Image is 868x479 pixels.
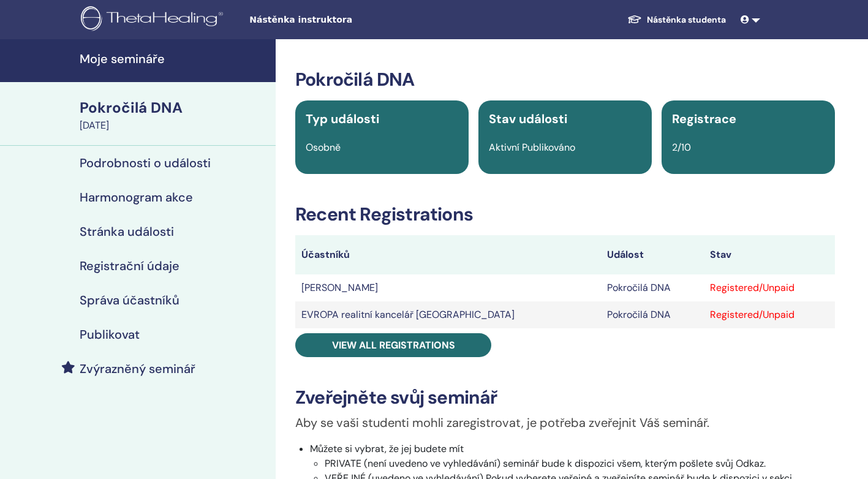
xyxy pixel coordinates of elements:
a: Nástěnka studenta [617,9,736,31]
h4: Správa účastníků [80,293,179,307]
div: Pokročilá DNA [80,97,268,118]
p: Aby se vaši studenti mohli zaregistrovat, je potřeba zveřejnit Váš seminář. [295,413,835,432]
h4: Harmonogram akce [80,190,193,205]
th: Účastníků [295,235,601,274]
div: Registered/Unpaid [710,307,829,322]
h3: Zveřejněte svůj seminář [295,387,835,409]
font: Můžete si vybrat, že jej budete mít [310,442,464,455]
span: Osobně [306,141,341,154]
li: PRIVATE (není uvedeno ve vyhledávání) seminář bude k dispozici všem, kterým pošlete svůj Odkaz. [325,456,835,471]
td: Pokročilá DNA [601,301,704,328]
td: Pokročilá DNA [601,274,704,301]
img: graduation-cap-white.svg [627,14,642,25]
div: Registered/Unpaid [710,281,829,295]
th: Událost [601,235,704,274]
h4: Publikovat [80,327,140,342]
h4: Zvýrazněný seminář [80,361,195,376]
span: View all registrations [332,339,455,352]
div: [DATE] [80,118,268,133]
td: [PERSON_NAME] [295,274,601,301]
h4: Registrační údaje [80,258,179,273]
span: Typ události [306,111,379,127]
span: Aktivní Publikováno [489,141,575,154]
span: Registrace [672,111,736,127]
h4: Moje semináře [80,51,268,66]
a: View all registrations [295,333,491,357]
td: EVROPA realitní kancelář [GEOGRAPHIC_DATA] [295,301,601,328]
font: Nástěnka studenta [647,14,726,25]
img: logo.png [81,6,227,34]
span: Nástěnka instruktora [249,13,433,26]
th: Stav [704,235,835,274]
h3: Recent Registrations [295,203,835,225]
span: Stav události [489,111,567,127]
h3: Pokročilá DNA [295,69,835,91]
h4: Stránka události [80,224,174,239]
span: 2/10 [672,141,691,154]
h4: Podrobnosti o události [80,156,211,170]
a: Pokročilá DNA[DATE] [72,97,276,133]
